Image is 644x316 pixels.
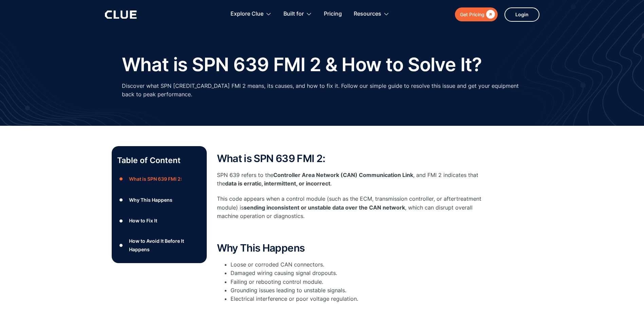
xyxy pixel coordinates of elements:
[217,227,489,236] p: ‍
[122,82,522,99] p: Discover what SPN [CREDIT_CARD_DATA] FMI 2 means, its causes, and how to fix it. Follow our simpl...
[129,175,182,183] div: What is SPN 639 FMI 2:
[117,216,201,226] a: ●How to Fix It
[117,195,201,205] a: ●Why This Happens
[460,10,484,19] div: Get Pricing
[455,7,498,21] a: Get Pricing
[231,278,489,286] li: Failing or rebooting control module.
[217,153,489,164] h2: What is SPN 639 FMI 2:
[231,295,489,303] li: Electrical interference or poor voltage regulation.
[273,172,413,178] strong: Controller Area Network (CAN) Communication Link
[283,3,312,25] div: Built for
[484,10,495,19] div: 
[217,171,489,188] p: SPN 639 refers to the , and FMI 2 indicates that the .
[231,286,489,295] li: Grounding issues leading to unstable signals.
[117,195,125,205] div: ●
[117,216,125,226] div: ●
[217,195,489,220] p: This code appears when a control module (such as the ECM, transmission controller, or aftertreatm...
[324,3,342,25] a: Pricing
[122,54,482,75] h1: What is SPN 639 FMI 2 & How to Solve It?
[117,174,125,184] div: ●
[217,242,489,254] h2: Why This Happens
[231,3,263,25] div: Explore Clue
[231,260,489,269] li: Loose or corroded CAN connectors.
[283,3,304,25] div: Built for
[117,240,125,250] div: ●
[217,307,489,315] p: ‍
[354,3,381,25] div: Resources
[129,216,157,225] div: How to Fix It
[231,3,272,25] div: Explore Clue
[117,155,201,166] p: Table of Content
[231,269,489,277] li: Damaged wiring causing signal dropouts.
[117,237,201,254] a: ●How to Avoid It Before It Happens
[504,7,539,22] a: Login
[244,204,405,211] strong: sending inconsistent or unstable data over the CAN network
[354,3,389,25] div: Resources
[129,237,201,254] div: How to Avoid It Before It Happens
[117,174,201,184] a: ●What is SPN 639 FMI 2:
[129,196,172,204] div: Why This Happens
[225,180,330,187] strong: data is erratic, intermittent, or incorrect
